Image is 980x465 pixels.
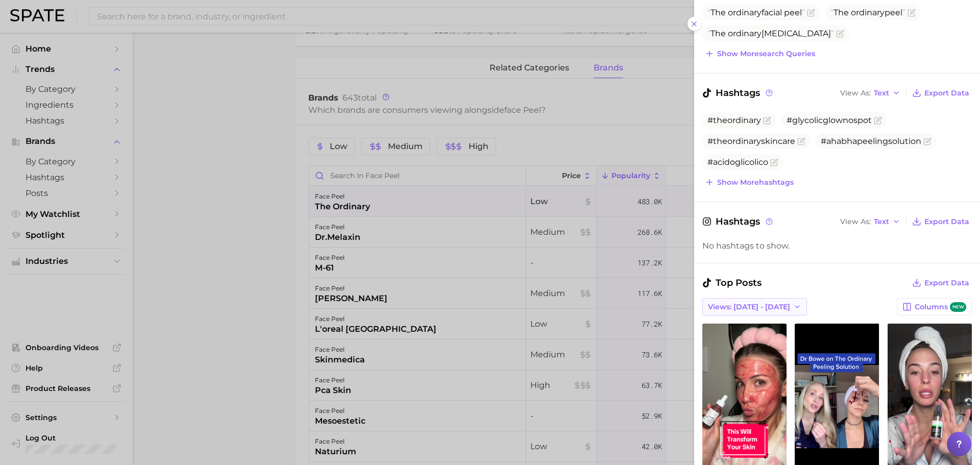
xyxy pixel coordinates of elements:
[707,115,761,125] span: #theordinary
[821,136,921,146] span: #ahabhapeelingsolution
[836,30,844,38] button: Flag as miscategorized or irrelevant
[728,8,762,17] span: ordinary
[910,86,972,100] button: Export Data
[707,136,795,146] span: #theordinaryskincare
[874,116,882,125] button: Flag as miscategorized or irrelevant
[838,215,903,228] button: View AsText
[702,276,762,290] span: Top Posts
[702,86,774,100] span: Hashtags
[717,50,815,58] span: Show more search queries
[702,241,972,251] div: No hashtags to show.
[807,9,815,17] button: Flag as miscategorized or irrelevant
[910,214,972,229] button: Export Data
[874,219,889,225] span: Text
[702,175,796,189] button: Show morehashtags
[874,90,889,96] span: Text
[797,137,805,145] button: Flag as miscategorized or irrelevant
[924,89,969,97] span: Export Data
[728,29,762,38] span: ordinary
[840,219,871,225] span: View As
[707,8,805,17] span: facial peel
[710,29,726,38] span: The
[923,137,932,145] button: Flag as miscategorized or irrelevant
[763,116,771,125] button: Flag as miscategorized or irrelevant
[717,178,794,187] span: Show more hashtags
[707,29,834,38] span: [MEDICAL_DATA]
[834,8,849,17] span: The
[708,303,790,311] span: Views: [DATE] - [DATE]
[897,298,972,315] button: Columnsnew
[830,8,905,17] span: peel
[924,217,969,226] span: Export Data
[851,8,885,17] span: ordinary
[702,214,774,229] span: Hashtags
[710,8,726,17] span: The
[924,279,969,287] span: Export Data
[707,157,768,167] span: #acidoglicolico
[840,90,871,96] span: View As
[702,298,807,315] button: Views: [DATE] - [DATE]
[770,158,778,166] button: Flag as miscategorized or irrelevant
[787,115,872,125] span: #glycolicglownospot
[950,302,966,312] span: new
[908,9,916,17] button: Flag as miscategorized or irrelevant
[915,302,966,312] span: Columns
[702,46,818,61] button: Show moresearch queries
[910,276,972,290] button: Export Data
[838,86,903,100] button: View AsText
